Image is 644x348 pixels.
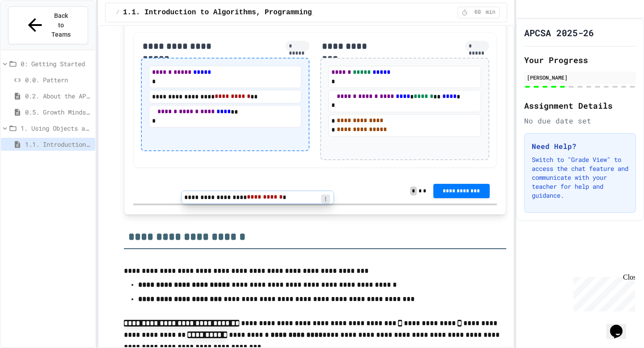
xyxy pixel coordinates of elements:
[25,91,92,101] span: 0.2. About the AP CSA Exam
[532,155,628,200] p: Switch to "Grade View" to access the chat feature and communicate with your teacher for help and ...
[116,9,119,16] span: /
[524,115,636,126] div: No due date set
[21,59,92,68] span: 0: Getting Started
[25,107,92,117] span: 0.5. Growth Mindset
[532,141,628,152] h3: Need Help?
[4,4,62,57] div: Chat with us now!Close
[470,9,485,16] span: 60
[570,273,635,311] iframe: chat widget
[123,7,377,18] span: 1.1. Introduction to Algorithms, Programming, and Compilers
[524,54,636,66] h2: Your Progress
[25,140,92,149] span: 1.1. Introduction to Algorithms, Programming, and Compilers
[25,75,92,85] span: 0.0. Pattern
[524,26,594,39] h1: APCSA 2025-26
[21,123,92,133] span: 1. Using Objects and Methods
[606,312,635,339] iframe: chat widget
[527,73,633,81] div: [PERSON_NAME]
[51,11,72,39] span: Back to Teams
[486,9,496,16] span: min
[524,99,636,112] h2: Assignment Details
[8,6,88,44] button: Back to Teams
